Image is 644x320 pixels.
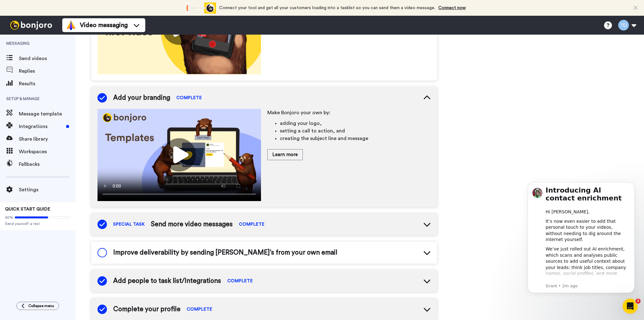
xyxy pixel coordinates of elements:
[227,278,253,284] span: COMPLETE
[187,306,212,312] span: COMPLETE
[113,276,221,286] span: Add people to task list/Integrations
[438,6,466,10] a: Connect now
[219,6,435,10] span: Connect your tool and get all your customers loading into a tasklist so you can send them a video...
[19,123,64,130] span: Integrations
[280,135,431,142] li: creating the subject line and message
[27,107,112,112] p: Message from Grant, sent 2m ago
[19,148,75,155] span: Workspaces
[16,302,59,310] button: Collapse menu
[518,177,644,297] iframe: Intercom notifications message
[181,3,216,14] div: animation
[5,207,50,211] span: QUICK START GUIDE
[636,299,641,304] span: 3
[113,221,145,227] span: SPECIAL TASK
[19,67,75,75] span: Replies
[19,160,75,168] span: Fallbacks
[239,221,264,227] span: COMPLETE
[27,104,91,109] b: It’s designed to help you:
[5,215,13,220] span: 60%
[8,21,55,30] img: bj-logo-header-white.svg
[19,80,75,87] span: Results
[113,248,337,257] span: Improve deliverability by sending [PERSON_NAME]’s from your own email
[28,303,54,308] span: Collapse menu
[5,221,70,226] span: Send yourself a test
[280,127,431,135] li: setting a call to action, and
[27,104,112,141] div: ✅ Create more relevant, engaging videos ✅ Save time researching new leads ✅ Increase response rat...
[280,120,431,127] li: adding your logo,
[19,186,75,194] span: Settings
[19,55,75,62] span: Send videos
[113,305,180,314] span: Complete your profile
[267,149,303,160] button: Learn more
[267,109,431,116] p: Make Bonjoro your own by:
[19,135,75,143] span: Share library
[623,299,638,314] iframe: Intercom live chat
[176,95,202,101] span: COMPLETE
[113,93,170,103] span: Add your branding
[151,220,233,229] span: Send more video messages
[80,21,128,30] span: Video messaging
[19,110,75,118] span: Message template
[66,20,76,30] img: vm-color.svg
